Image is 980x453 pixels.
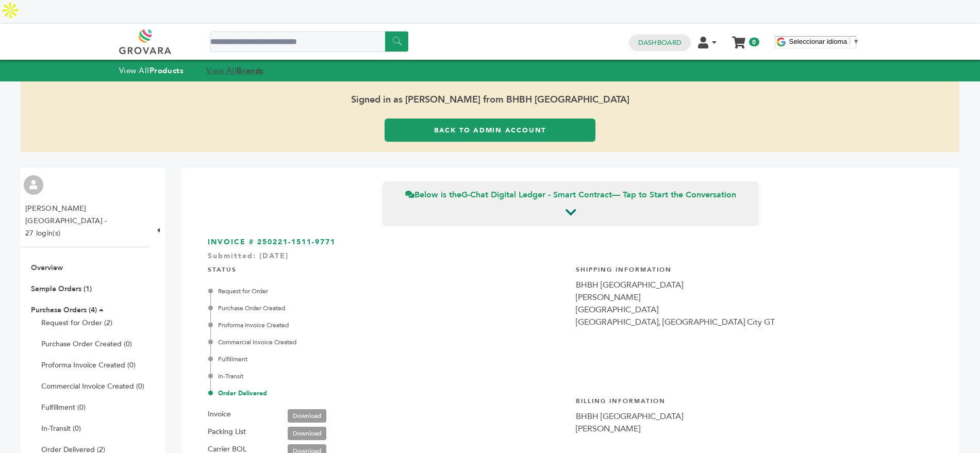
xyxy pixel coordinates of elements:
[576,279,934,291] div: BHBH [GEOGRAPHIC_DATA]
[576,291,934,304] div: [PERSON_NAME]
[210,338,566,347] div: Commercial Invoice Created
[31,284,92,294] a: Sample Orders (1)
[405,189,736,200] span: Below is the — Tap to Start the Conversation
[789,38,860,45] a: Seleccionar idioma​
[208,251,934,266] div: Submitted: [DATE]
[461,189,612,200] strong: G-Chat Digital Ledger - Smart Contract
[24,175,43,195] img: profile.png
[638,38,682,47] a: Dashboard
[789,38,848,45] span: Seleccionar idioma
[576,389,934,411] h4: Billing Information
[31,263,63,273] a: Overview
[210,304,566,313] div: Purchase Order Created
[208,258,566,279] h4: STATUS
[41,339,132,349] a: Purchase Order Created (0)
[850,38,850,45] span: ​
[25,203,146,240] li: [PERSON_NAME][GEOGRAPHIC_DATA] - 27 login(s)
[206,65,264,76] a: View AllBrands
[41,318,112,328] a: Request for Order (2)
[576,304,934,316] div: [GEOGRAPHIC_DATA]
[41,360,136,370] a: Proforma Invoice Created (0)
[237,65,263,76] strong: Brands
[853,38,859,45] span: ▼
[41,424,81,433] a: In-Transit (0)
[150,65,184,76] strong: Products
[210,31,408,52] input: Search a product or brand...
[210,355,566,364] div: Fulfillment
[210,372,566,381] div: In-Transit
[576,316,934,328] div: [GEOGRAPHIC_DATA], [GEOGRAPHIC_DATA] City GT
[733,33,744,44] a: My Cart
[41,381,144,391] a: Commercial Invoice Created (0)
[208,426,246,438] label: Packing List
[210,321,566,330] div: Proforma Invoice Created
[288,427,326,440] a: Download
[210,389,566,398] div: Order Delivered
[208,408,231,421] label: Invoice
[208,237,934,247] h3: INVOICE # 250221-1511-9771
[385,119,595,142] a: Back to Admin Account
[119,65,184,76] a: View AllProducts
[576,423,934,435] div: [PERSON_NAME]
[288,409,326,423] a: Download
[41,402,86,412] a: Fulfillment (0)
[576,258,934,279] h4: Shipping Information
[749,38,759,46] span: 0
[31,305,97,315] a: Purchase Orders (4)
[210,287,566,296] div: Request for Order
[576,410,934,423] div: BHBH [GEOGRAPHIC_DATA]
[21,81,959,119] span: Signed in as [PERSON_NAME] from BHBH [GEOGRAPHIC_DATA]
